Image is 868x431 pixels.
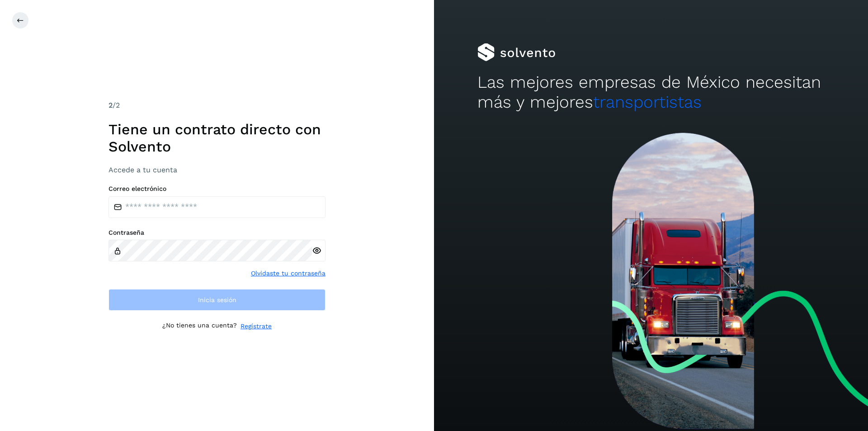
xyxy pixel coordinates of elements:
label: Contraseña [108,229,325,237]
a: Olvidaste tu contraseña [251,269,325,278]
a: Regístrate [241,322,272,331]
label: Correo electrónico [108,185,325,193]
span: transportistas [593,92,702,112]
span: Inicia sesión [198,297,236,303]
h1: Tiene un contrato directo con Solvento [108,121,325,156]
h3: Accede a tu cuenta [108,166,325,174]
span: 2 [108,101,113,109]
p: ¿No tienes una cuenta? [162,322,237,331]
div: /2 [108,100,325,111]
button: Inicia sesión [108,289,325,311]
h2: Las mejores empresas de México necesitan más y mejores [477,72,825,113]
